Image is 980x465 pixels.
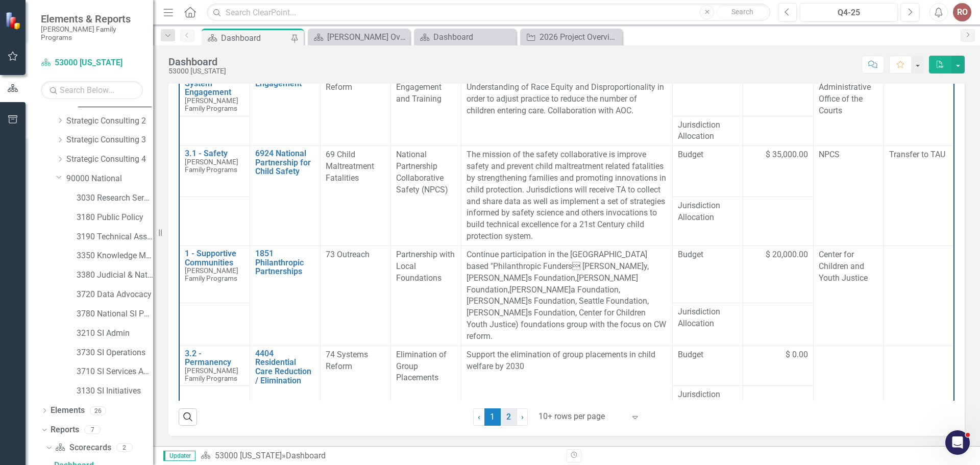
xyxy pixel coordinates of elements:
span: Search [731,8,753,16]
a: Elements [51,405,85,417]
td: Double-Click to Edit [813,246,884,346]
span: Center for Children and Youth Justice [819,250,868,283]
span: NPCS [819,150,840,159]
p: Transfer to TAU [889,149,949,161]
td: Double-Click to Edit [320,346,390,416]
div: » [201,450,559,462]
small: [PERSON_NAME] Family Programs [41,25,143,42]
span: Jurisdiction Allocation [678,200,738,224]
td: Double-Click to Edit [743,197,813,246]
button: Q4-25 [800,3,898,21]
a: 3130 SI Initiatives [77,385,153,397]
p: Continue participation in the [GEOGRAPHIC_DATA] based "Philanthropic Funders [PERSON_NAME]y,[PER... [467,249,667,342]
button: RO [953,3,971,21]
div: Dashboard [286,451,326,460]
span: Partnership with Local Foundations [396,250,455,283]
a: Dashboard [416,31,513,43]
a: 4404 Residential Care Reduction / Elimination [255,349,315,385]
td: Double-Click to Edit [813,146,884,246]
span: Jurisdiction Allocation [678,306,738,330]
td: Double-Click to Edit [743,246,813,303]
span: › [521,412,524,422]
div: [PERSON_NAME] Overview [327,31,407,43]
td: Double-Click to Edit [390,146,461,246]
td: Double-Click to Edit Right Click for Context Menu [179,67,250,116]
a: 53000 [US_STATE] [41,57,143,69]
a: 2 [501,408,517,426]
span: Judicial Engagement and Training [396,70,442,104]
a: 90000 National [66,173,153,185]
td: Double-Click to Edit Right Click for Context Menu [179,246,250,303]
span: WA Administrative Office of the Courts [819,70,871,115]
div: Dashboard [168,56,226,67]
a: 6001 Judicial Engagement [255,70,315,88]
a: 3780 National SI Partnerships [77,308,153,320]
div: Dashboard [433,31,513,43]
div: 7 [84,426,101,434]
span: ‹ [478,412,480,422]
a: Strategic Consulting 2 [66,115,153,127]
td: Double-Click to Edit [461,346,672,416]
span: Jurisdiction Allocation [678,389,738,412]
a: 3380 Judicial & National Engage [77,270,153,281]
span: 1 [484,408,501,426]
a: Strategic Consulting 4 [66,154,153,165]
input: Search Below... [41,81,143,99]
span: [PERSON_NAME] Family Programs [185,158,238,174]
td: Double-Click to Edit Right Click for Context Menu [179,346,250,386]
td: Double-Click to Edit [743,303,813,346]
span: $ 0.00 [786,349,808,361]
div: 53000 [US_STATE] [168,67,226,75]
a: 53000 [US_STATE] [215,451,282,460]
a: Strategic Consulting 3 [66,134,153,146]
span: Budget [678,349,738,361]
p: Support the elimination of group placements in child welfare by 2030 [467,349,667,373]
span: 73 Outreach [326,250,370,259]
span: Elimination of Group Placements [396,350,447,383]
td: Double-Click to Edit [320,246,390,346]
span: [PERSON_NAME] Family Programs [185,366,238,382]
td: Double-Click to Edit [320,67,390,146]
a: 4 - Legal System Engagement [185,70,244,97]
span: National Partnership Collaborative Safety (NPCS) [396,150,448,194]
span: 69 Child Maltreatment Fatalities [326,150,374,183]
a: 3350 Knowledge Management [77,250,153,262]
td: Double-Click to Edit [320,146,390,246]
a: 1 - Supportive Communities [185,249,244,267]
a: 3190 Technical Assistance Unit [77,231,153,243]
p: The mission of the safety collaborative is improve safety and prevent child maltreatment related ... [467,149,667,242]
td: Double-Click to Edit [743,386,813,416]
span: [PERSON_NAME] Family Programs [185,266,238,282]
div: 2026 Project Overview_SC1 [540,31,620,43]
span: $ 20,000.00 [766,249,808,261]
td: Double-Click to Edit Right Click for Context Menu [179,146,250,197]
a: 3210 SI Admin [77,328,153,339]
span: $ 35,000.00 [766,149,808,161]
td: Double-Click to Edit Right Click for Context Menu [250,246,320,346]
p: Engagement to Increase Judicial Officers' Understanding of Race Equity and Disproportionality in ... [467,70,667,116]
a: [PERSON_NAME] Overview [310,31,407,43]
td: Double-Click to Edit [461,146,672,246]
td: Double-Click to Edit [813,67,884,146]
td: Double-Click to Edit [461,246,672,346]
a: 3.2 - Permanency [185,349,244,367]
td: Double-Click to Edit [390,346,461,416]
td: Double-Click to Edit Right Click for Context Menu [250,146,320,246]
td: Double-Click to Edit [743,116,813,146]
td: Double-Click to Edit [390,67,461,146]
a: 3030 Research Services [77,192,153,204]
td: Double-Click to Edit Right Click for Context Menu [250,67,320,146]
td: Double-Click to Edit [743,67,813,116]
a: 6924 National Partnership for Child Safety [255,149,315,176]
a: 3720 Data Advocacy [77,289,153,301]
span: Budget [678,149,738,161]
span: Jurisdiction Allocation [678,119,738,143]
span: Budget [678,249,738,261]
span: Elements & Reports [41,13,143,25]
a: Scorecards [55,442,111,454]
span: Updater [163,451,195,461]
button: Search [717,5,768,19]
div: Dashboard [221,32,288,44]
a: 3710 SI Services Admin [77,366,153,378]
